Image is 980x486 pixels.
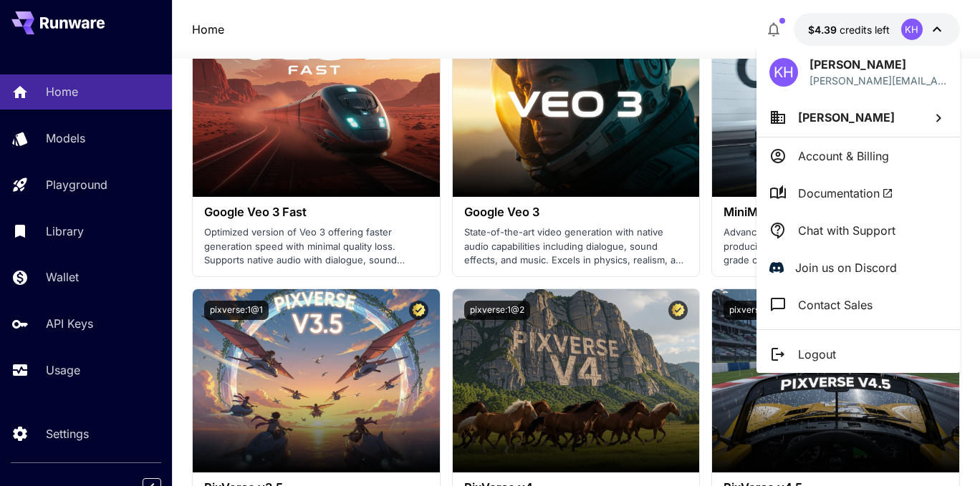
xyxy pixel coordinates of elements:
[810,73,947,88] p: [PERSON_NAME][EMAIL_ADDRESS][DOMAIN_NAME]
[798,147,889,165] p: Account & Billing
[798,110,895,125] span: [PERSON_NAME]
[798,185,893,202] span: Documentation
[798,296,873,314] p: Contact Sales
[756,98,960,137] button: [PERSON_NAME]
[795,259,897,276] p: Join us on Discord
[810,56,947,73] p: [PERSON_NAME]
[810,73,947,88] div: hegde.kru@northeastern.edu
[769,58,798,87] div: KH
[798,346,836,363] p: Logout
[798,222,895,239] p: Chat with Support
